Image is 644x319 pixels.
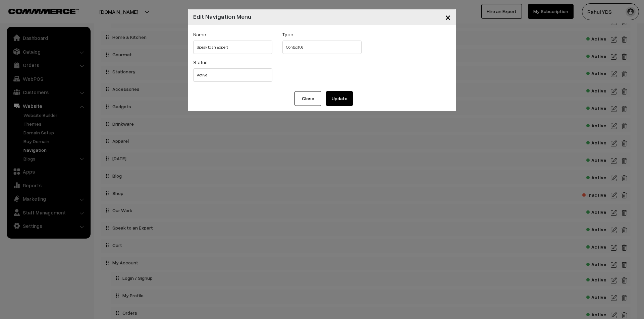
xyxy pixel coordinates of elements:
label: Type [282,31,293,38]
button: Close [294,91,321,106]
input: Link Name [193,41,272,54]
label: Status [193,59,208,66]
label: Name [193,31,206,38]
h4: Edit Navigation Menu [193,12,251,21]
button: Update [326,91,353,106]
span: × [445,11,451,23]
button: Close [440,7,456,27]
